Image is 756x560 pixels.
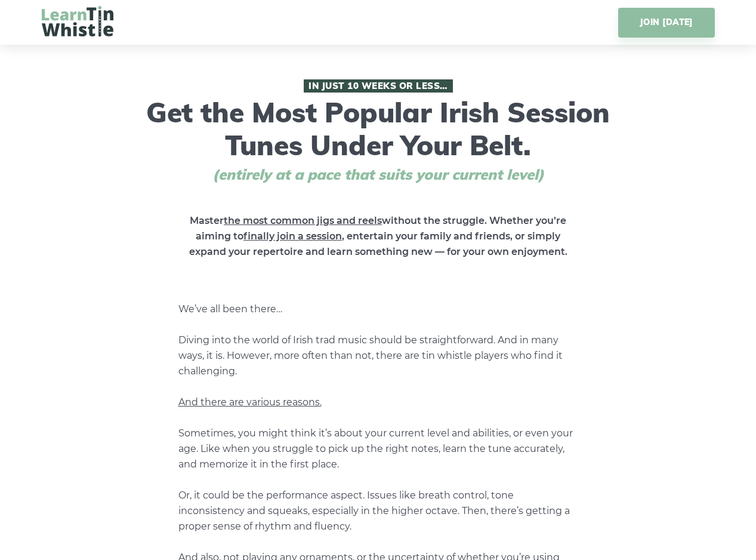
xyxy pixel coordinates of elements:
[224,215,382,226] span: the most common jigs and reels
[190,166,566,183] span: (entirely at a pace that suits your current level)
[304,79,453,93] span: In Just 10 Weeks or Less…
[178,396,322,408] span: And there are various reasons.
[243,230,342,242] span: finally join a session
[143,79,614,183] h1: Get the Most Popular Irish Session Tunes Under Your Belt.
[42,6,113,36] img: LearnTinWhistle.com
[189,215,567,257] strong: Master without the struggle. Whether you’re aiming to , entertain your family and friends, or sim...
[618,8,714,38] a: JOIN [DATE]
